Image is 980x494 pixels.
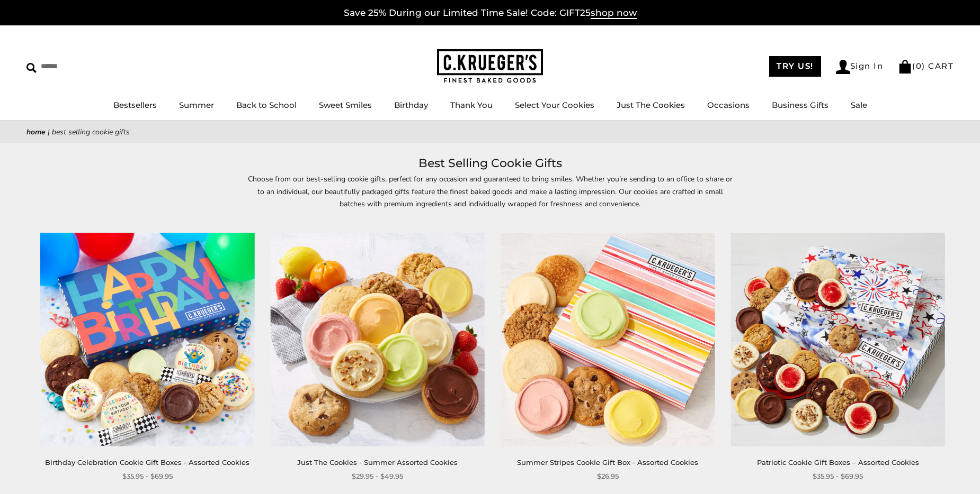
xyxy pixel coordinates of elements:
a: Bestsellers [113,100,157,110]
a: Thank You [450,100,493,110]
a: Birthday [394,100,428,110]
a: Select Your Cookies [515,100,594,110]
a: Birthday Celebration Cookie Gift Boxes - Assorted Cookies [45,458,250,466]
a: Occasions [707,100,750,110]
a: Just The Cookies - Summer Assorted Cookies [297,458,458,466]
span: | [48,127,50,137]
a: Sweet Smiles [319,100,372,110]
h1: Best Selling Cookie Gifts [42,154,938,173]
a: Patriotic Cookie Gift Boxes – Assorted Cookies [757,458,919,466]
a: Summer Stripes Cookie Gift Box - Assorted Cookies [517,458,698,466]
input: Search [26,58,153,75]
span: $35.95 - $69.95 [122,471,173,482]
a: Save 25% During our Limited Time Sale! Code: GIFT25shop now [344,7,637,19]
a: Summer [179,100,214,110]
a: TRY US! [769,56,821,77]
a: Sign In [836,60,884,74]
img: Summer Stripes Cookie Gift Box - Assorted Cookies [501,233,715,446]
img: Birthday Celebration Cookie Gift Boxes - Assorted Cookies [40,233,254,446]
img: Account [836,60,850,74]
a: Sale [851,100,867,110]
img: Bag [898,60,912,74]
a: Back to School [236,100,297,110]
span: $35.95 - $69.95 [813,471,863,482]
a: Business Gifts [772,100,828,110]
a: Just The Cookies [617,100,685,110]
span: shop now [591,7,637,19]
img: Just The Cookies - Summer Assorted Cookies [271,233,485,446]
span: Best Selling Cookie Gifts [52,127,130,137]
img: Patriotic Cookie Gift Boxes – Assorted Cookies [730,233,945,446]
span: 0 [916,61,922,71]
span: $26.95 [597,471,619,482]
p: Choose from our best-selling cookie gifts, perfect for any occasion and guaranteed to bring smile... [246,173,734,222]
img: C.KRUEGER'S [437,49,543,84]
a: (0) CART [898,61,954,71]
a: Home [26,127,46,137]
span: $29.95 - $49.95 [352,471,403,482]
nav: breadcrumbs [26,126,954,138]
img: Search [26,63,37,73]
